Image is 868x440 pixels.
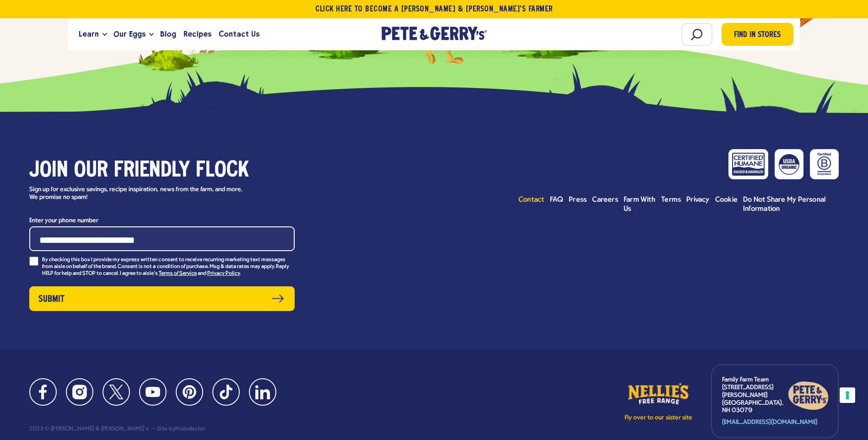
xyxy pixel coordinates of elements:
a: Terms [661,195,681,204]
a: Manufactur [175,426,205,432]
p: Family Farm Team [STREET_ADDRESS][PERSON_NAME] [GEOGRAPHIC_DATA], NH 03079 [722,376,788,415]
span: Careers [592,196,618,204]
p: By checking this box I provide my express written consent to receive recurring marketing text mes... [42,257,295,277]
a: FAQ [550,195,564,204]
button: Submit [29,286,295,311]
span: Do Not Share My Personal Information [743,196,825,213]
a: Do Not Share My Personal Information [743,195,839,214]
a: Privacy Policy [207,271,240,277]
span: Contact Us [219,28,259,40]
span: Learn [79,28,99,40]
span: Farm With Us [624,196,655,213]
a: Farm With Us [624,195,656,214]
a: Cookie [715,195,738,204]
span: Privacy [686,196,710,204]
a: Contact Us [215,22,263,47]
button: Open the dropdown menu for Our Eggs [149,33,154,36]
a: Terms of Service [159,271,197,277]
a: Recipes [180,22,215,47]
p: Fly over to our sister site [624,415,693,421]
a: Contact [518,195,545,204]
a: Find in Stores [722,23,793,46]
span: FAQ [550,196,564,204]
input: Search [681,23,712,46]
span: Find in Stores [734,29,781,42]
a: Learn [75,22,102,47]
ul: Footer menu [518,195,839,214]
a: Blog [156,22,180,47]
label: Enter your phone number [29,215,295,226]
span: Terms [661,196,681,204]
button: Open the dropdown menu for Learn [102,33,107,36]
div: 2023 © [PERSON_NAME] & [PERSON_NAME]'s [29,426,149,432]
p: Sign up for exclusive savings, recipe inspiration, news from the farm, and more. We promise no spam! [29,186,251,202]
input: By checking this box I provide my express written consent to receive recurring marketing text mes... [29,257,38,266]
span: Contact [518,196,545,204]
button: Your consent preferences for tracking technologies [840,387,855,403]
a: Fly over to our sister site [624,381,693,421]
a: Our Eggs [110,22,149,47]
a: Privacy [686,195,710,204]
a: Careers [592,195,618,204]
span: Recipes [183,28,211,40]
a: [EMAIL_ADDRESS][DOMAIN_NAME] [722,419,818,427]
div: Site by [150,426,205,432]
span: Cookie [715,196,738,204]
a: Press [569,195,587,204]
h3: Join our friendly flock [29,158,295,184]
span: Our Eggs [113,28,146,40]
span: Press [569,196,587,204]
span: Blog [160,28,176,40]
